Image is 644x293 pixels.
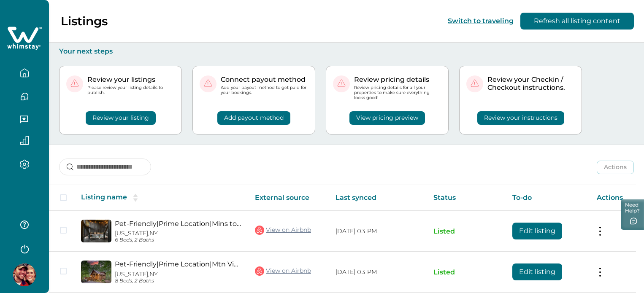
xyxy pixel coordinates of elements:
button: Review your listing [86,111,156,125]
p: Please review your listing details to publish. [87,85,175,95]
a: Pet-Friendly|Prime Location|Mtn Views|Hot Tub [115,260,241,268]
th: Listing name [74,185,248,211]
p: Review your Checkin / Checkout instructions. [487,75,575,92]
button: Refresh all listing content [520,13,634,30]
img: Whimstay Host [13,263,36,286]
button: View pricing preview [349,111,425,125]
p: [US_STATE], NY [115,271,241,278]
img: propertyImage_Pet-Friendly|Prime Location|Mtn Views|Hot Tub [81,261,111,283]
p: Add your payout method to get paid for your bookings. [221,85,308,95]
p: Listings [61,14,108,28]
p: Review pricing details for all your properties to make sure everything looks good! [354,85,441,101]
button: Review your instructions [477,111,564,125]
p: Connect payout method [221,75,308,84]
th: To-do [506,185,590,211]
a: Pet-Friendly|Prime Location|Mins to [GEOGRAPHIC_DATA]|Hot tub [115,220,241,228]
th: Last synced [329,185,427,211]
img: propertyImage_Pet-Friendly|Prime Location|Mins to Pkwy|Hot tub [81,220,111,242]
p: Review your listings [87,75,175,84]
button: Actions [597,161,634,174]
a: View on Airbnb [255,225,311,236]
p: 6 Beds, 2 Baths [115,237,241,243]
button: Switch to traveling [448,17,514,25]
a: View on Airbnb [255,266,311,277]
p: [US_STATE], NY [115,230,241,237]
button: Add payout method [217,111,290,125]
p: [DATE] 03 PM [336,227,420,236]
th: Status [427,185,506,211]
th: Actions [590,185,636,211]
p: Listed [433,268,499,277]
p: Your next steps [59,47,634,56]
button: sorting [127,194,144,202]
p: 8 Beds, 2 Baths [115,278,241,284]
button: Edit listing [512,223,562,239]
p: Listed [433,227,499,236]
th: External source [248,185,329,211]
p: Review pricing details [354,75,441,84]
p: [DATE] 03 PM [336,268,420,277]
button: Edit listing [512,263,562,280]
